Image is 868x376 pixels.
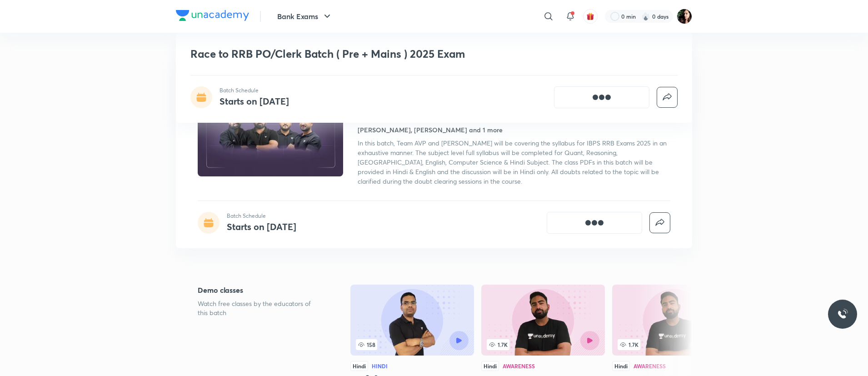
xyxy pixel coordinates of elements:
[554,86,649,108] button: [object Object]
[272,7,338,25] button: Bank Exams
[634,363,666,369] div: Awareness
[196,94,344,177] img: Thumbnail
[350,361,368,371] div: Hindi
[547,212,642,234] button: [object Object]
[677,9,692,24] img: Priyanka K
[198,299,321,317] p: Watch free classes by the educators of this batch
[481,361,499,371] div: Hindi
[219,86,289,95] p: Batch Schedule
[358,139,667,185] span: In this batch, Team AVP and [PERSON_NAME] will be covering the syllabus for IBPS RRB Exams 2025 i...
[372,363,388,369] div: Hindi
[641,12,650,21] img: streak
[487,339,509,350] span: 1.7K
[219,95,289,107] h4: Starts on [DATE]
[837,309,848,320] img: ttu
[503,363,535,369] div: Awareness
[356,339,377,350] span: 158
[618,339,640,350] span: 1.7K
[358,125,503,135] h4: [PERSON_NAME], [PERSON_NAME] and 1 more
[198,285,321,296] h5: Demo classes
[227,212,296,220] p: Batch Schedule
[586,12,594,20] img: avatar
[583,9,598,24] button: avatar
[227,221,296,233] h4: Starts on [DATE]
[176,10,249,23] a: Company Logo
[190,47,546,60] h1: Race to RRB PO/Clerk Batch ( Pre + Mains ) 2025 Exam
[176,10,249,21] img: Company Logo
[612,361,630,371] div: Hindi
